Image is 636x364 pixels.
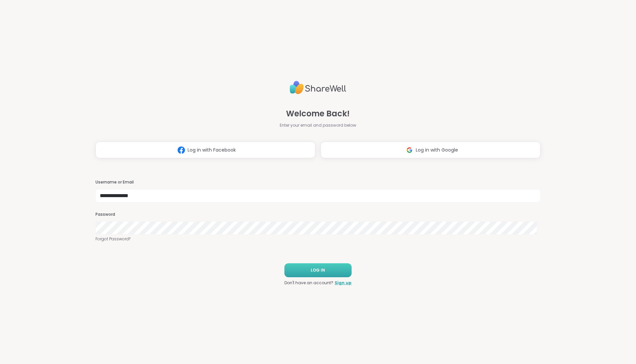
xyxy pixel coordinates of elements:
button: Log in with Facebook [95,142,315,158]
button: LOG IN [284,263,352,277]
span: Log in with Google [416,147,458,154]
span: Enter your email and password below [280,122,356,128]
img: ShareWell Logomark [403,144,416,156]
span: Log in with Facebook [188,147,236,154]
h3: Password [95,212,541,217]
img: ShareWell Logomark [175,144,188,156]
span: Welcome Back! [286,108,350,120]
a: Forgot Password? [95,236,541,242]
span: Don't have an account? [284,280,333,286]
span: LOG IN [311,267,325,273]
img: ShareWell Logo [290,78,346,97]
h3: Username or Email [95,180,541,185]
a: Sign up [335,280,352,286]
button: Log in with Google [321,142,541,158]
